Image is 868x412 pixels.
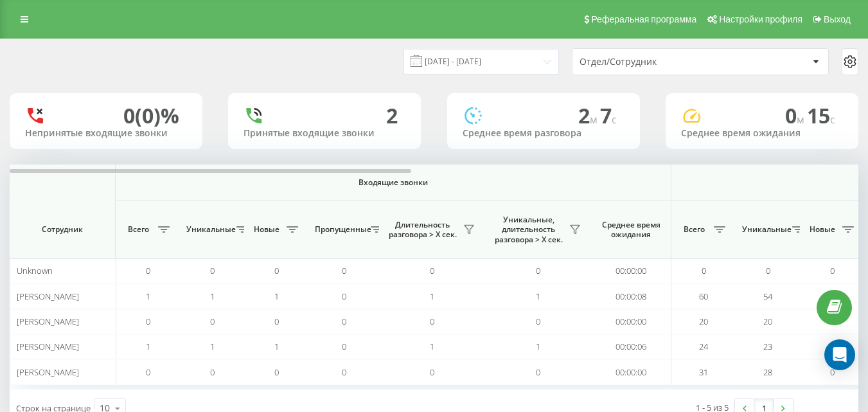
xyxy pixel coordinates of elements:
[797,112,807,127] span: м
[763,291,772,302] span: 54
[591,334,671,359] td: 00:00:06
[678,224,710,235] span: Всего
[146,316,150,327] span: 0
[492,215,565,245] span: Уникальные, длительность разговора > Х сек.
[430,341,434,352] span: 1
[274,316,279,327] span: 0
[763,366,772,378] span: 28
[763,316,772,327] span: 20
[536,291,540,302] span: 1
[17,265,53,276] span: Unknown
[342,291,346,302] span: 0
[591,309,671,334] td: 00:00:00
[591,283,671,309] td: 00:00:08
[536,341,540,352] span: 1
[830,265,835,276] span: 0
[600,102,617,129] span: 7
[17,341,79,352] span: [PERSON_NAME]
[430,366,434,378] span: 0
[536,366,540,378] span: 0
[385,220,459,240] span: Длительность разговора > Х сек.
[430,265,434,276] span: 0
[386,103,398,128] div: 2
[601,220,661,240] span: Среднее время ожидания
[210,291,215,302] span: 1
[123,103,179,128] div: 0 (0)%
[342,265,346,276] span: 0
[591,14,696,24] span: Реферальная программа
[699,366,708,378] span: 31
[210,366,215,378] span: 0
[590,112,600,127] span: м
[17,366,79,378] span: [PERSON_NAME]
[251,224,283,235] span: Новые
[719,14,802,24] span: Настройки профиля
[244,128,405,139] div: Принятые входящие звонки
[612,112,617,127] span: c
[578,102,600,129] span: 2
[430,316,434,327] span: 0
[17,291,79,302] span: [PERSON_NAME]
[186,224,233,235] span: Уникальные
[210,341,215,352] span: 1
[17,316,79,327] span: [PERSON_NAME]
[146,265,150,276] span: 0
[274,265,279,276] span: 0
[342,341,346,352] span: 0
[146,366,150,378] span: 0
[742,224,788,235] span: Уникальные
[785,102,807,129] span: 0
[146,341,150,352] span: 1
[830,366,835,378] span: 0
[210,316,215,327] span: 0
[763,341,772,352] span: 23
[681,128,843,139] div: Среднее время ожидания
[591,359,671,384] td: 00:00:00
[580,57,733,67] div: Отдел/Сотрудник
[342,316,346,327] span: 0
[210,265,215,276] span: 0
[274,366,279,378] span: 0
[766,265,770,276] span: 0
[830,112,835,127] span: c
[536,265,540,276] span: 0
[342,366,346,378] span: 0
[122,224,154,235] span: Всего
[274,291,279,302] span: 1
[149,177,637,188] span: Входящие звонки
[463,128,624,139] div: Среднее время разговора
[315,224,367,235] span: Пропущенные
[21,224,104,235] span: Сотрудник
[699,341,708,352] span: 24
[824,339,855,370] div: Open Intercom Messenger
[699,291,708,302] span: 60
[824,14,851,24] span: Выход
[807,102,835,129] span: 15
[536,316,540,327] span: 0
[430,291,434,302] span: 1
[146,291,150,302] span: 1
[699,316,708,327] span: 20
[702,265,706,276] span: 0
[806,224,838,235] span: Новые
[274,341,279,352] span: 1
[591,258,671,283] td: 00:00:00
[25,128,187,139] div: Непринятые входящие звонки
